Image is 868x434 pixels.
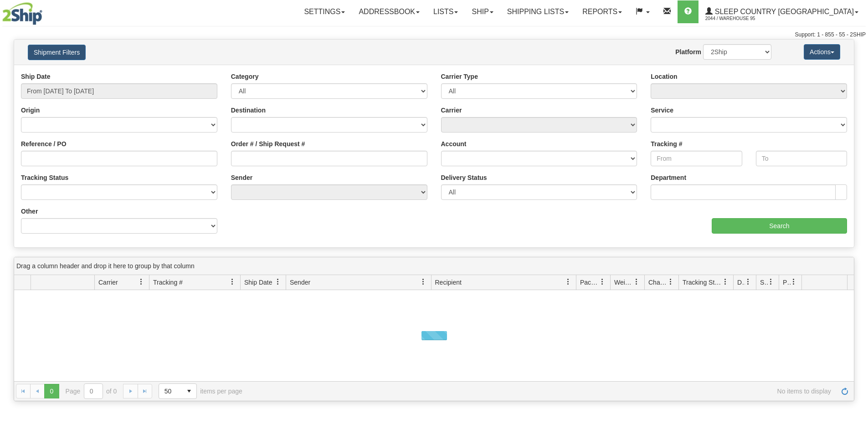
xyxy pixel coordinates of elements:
label: Carrier Type [441,72,478,81]
a: Delivery Status filter column settings [740,274,756,290]
span: Weight [614,278,633,287]
label: Origin [21,106,40,115]
button: Actions [804,44,840,60]
span: Sender [290,278,310,287]
label: Platform [675,47,701,56]
label: Destination [231,106,266,115]
a: Tracking # filter column settings [225,274,240,290]
span: 50 [164,387,176,396]
label: Tracking # [651,139,682,148]
a: Carrier filter column settings [134,274,149,290]
span: No items to display [255,388,831,395]
label: Tracking Status [21,173,68,182]
span: Recipient [435,278,462,287]
label: Sender [231,173,252,182]
a: Sleep Country [GEOGRAPHIC_DATA] 2044 / Warehouse 95 [699,0,865,23]
label: Other [21,207,38,216]
a: Refresh [837,384,852,398]
a: Lists [426,0,465,23]
span: Shipment Issues [760,278,768,287]
label: Category [231,72,259,81]
label: Account [441,139,467,148]
span: items per page [159,383,242,399]
span: select [182,384,196,398]
span: Delivery Status [737,278,745,287]
span: Carrier [98,278,118,287]
label: Department [651,173,686,182]
a: Sender filter column settings [416,274,431,290]
input: Search [712,218,847,234]
span: Page of 0 [66,383,117,399]
label: Delivery Status [441,173,487,182]
a: Weight filter column settings [629,274,644,290]
span: Tracking # [153,278,183,287]
a: Shipment Issues filter column settings [763,274,779,290]
input: To [756,151,847,166]
span: Sleep Country [GEOGRAPHIC_DATA] [713,8,854,15]
span: Charge [648,278,668,287]
span: Page 0 [44,384,59,398]
span: Tracking Status [683,278,722,287]
a: Packages filter column settings [595,274,610,290]
label: Ship Date [21,72,51,81]
a: Settings [297,0,352,23]
a: Charge filter column settings [663,274,678,290]
label: Reference / PO [21,139,67,148]
label: Order # / Ship Request # [231,139,305,148]
span: Packages [580,278,599,287]
a: Tracking Status filter column settings [718,274,733,290]
img: logo2044.jpg [2,2,42,25]
a: Addressbook [352,0,426,23]
button: Shipment Filters [28,45,86,60]
label: Service [651,106,673,115]
a: Recipient filter column settings [560,274,576,290]
a: Ship [465,0,500,23]
a: Reports [575,0,629,23]
a: Ship Date filter column settings [270,274,286,290]
span: Pickup Status [783,278,791,287]
div: Support: 1 - 855 - 55 - 2SHIP [2,31,866,39]
div: grid grouping header [14,257,854,275]
span: Ship Date [244,278,272,287]
span: 2044 / Warehouse 95 [705,14,774,23]
a: Pickup Status filter column settings [786,274,801,290]
a: Shipping lists [500,0,575,23]
label: Carrier [441,106,462,115]
input: From [651,151,742,166]
label: Location [651,72,677,81]
span: Page sizes drop down [159,383,197,399]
